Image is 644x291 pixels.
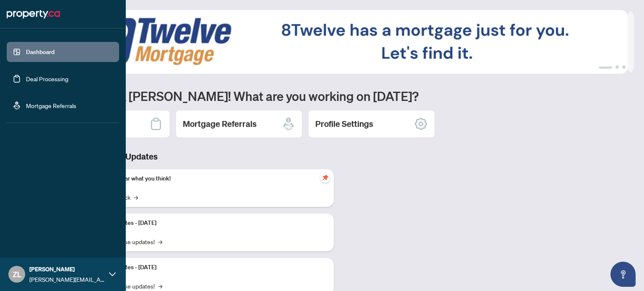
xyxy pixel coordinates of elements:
[88,174,327,183] p: We want to hear what you think!
[134,193,138,202] span: →
[88,263,327,272] p: Platform Updates - [DATE]
[7,8,60,21] img: logo
[320,173,330,183] span: pushpin
[13,268,21,280] span: ZL
[44,151,334,162] h3: Brokerage & Industry Updates
[315,118,373,130] h2: Profile Settings
[44,88,634,104] h1: Welcome back [PERSON_NAME]! What are you working on [DATE]?
[158,281,162,291] span: →
[622,65,626,69] button: 3
[26,75,68,82] a: Deal Processing
[26,102,76,109] a: Mortgage Referrals
[26,48,55,56] a: Dashboard
[29,265,105,274] span: [PERSON_NAME]
[610,262,636,287] button: Open asap
[44,10,628,74] img: Slide 0
[88,219,327,228] p: Platform Updates - [DATE]
[29,275,105,284] span: [PERSON_NAME][EMAIL_ADDRESS][DOMAIN_NAME]
[183,118,257,130] h2: Mortgage Referrals
[158,237,162,246] span: →
[599,65,612,69] button: 1
[615,65,619,69] button: 2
